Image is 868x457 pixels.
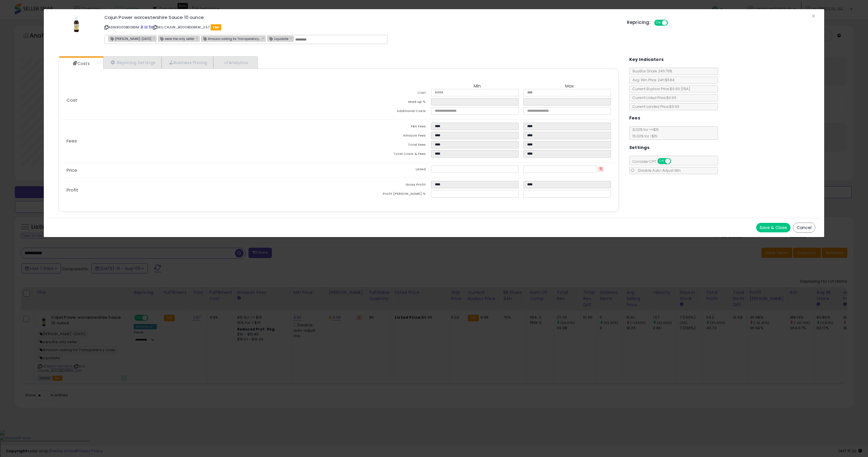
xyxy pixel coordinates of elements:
td: Gross Profit [339,181,431,190]
span: $9.99 [670,86,690,91]
p: Cost [62,98,339,103]
a: All offer listings [144,25,148,30]
span: ( FBA ) [681,86,690,91]
span: ON [658,159,665,164]
span: × [811,12,815,20]
span: Amazon asking for Transparency code [201,36,261,41]
td: FBA Fees [339,123,431,132]
span: FBA [211,24,222,30]
span: OFF [667,20,677,25]
a: Your listing only [149,25,152,30]
th: Max [523,84,616,89]
td: Listed [339,166,431,175]
a: Repricing Settings [103,56,162,69]
span: Current Landed Price: $9.99 [630,104,679,109]
h5: Settings [629,144,649,151]
th: Min [431,84,523,89]
span: BuyBox Share 24h: 79% [630,69,672,74]
a: Analytics [213,56,257,69]
a: × [262,35,266,41]
a: BuyBox page [140,25,143,30]
h5: Key Indicators [629,56,664,63]
span: Current Listed Price: $9.99 [630,95,676,100]
h5: Repricing: [627,20,651,25]
p: ASIN: B000BD0BXM | SKU: CAJUN_B000BD0BXM_2.57 [104,22,618,32]
a: × [196,35,199,41]
a: × [153,35,156,41]
span: OFF [670,159,680,164]
span: 8.00 % for <= $15 [630,127,659,139]
span: Disable Auto-Adjust Min [635,168,681,173]
p: Fees [62,139,339,143]
td: Mark up % [339,98,431,107]
span: Consider CPT: [630,159,679,164]
button: Cancel [793,223,815,233]
span: [PERSON_NAME]-[DATE] [109,36,151,41]
td: Additional Costs [339,107,431,116]
td: Total Fees [339,141,431,150]
h3: Cajun Power worcestershire Sauce 10 ounce [104,15,618,20]
td: Cost [339,89,431,98]
td: Amazon Fees [339,132,431,141]
a: × [290,35,293,41]
p: Profit [62,188,339,192]
img: 31THczrWWIL._SL60_.jpg [67,15,85,33]
span: Avg. Win Price 24h: $11.84 [630,77,675,82]
h5: Fees [629,114,640,122]
span: were the only seller [158,36,194,41]
span: 15.00 % for > $15 [630,134,657,139]
p: Price [62,168,339,173]
a: Costs [59,58,103,69]
td: Profit [PERSON_NAME] % [339,190,431,199]
span: Current Buybox Price: [630,86,690,91]
button: Save & Close [756,223,790,232]
span: Liquidate [267,36,288,41]
a: Business Pricing [162,56,213,69]
td: Total Costs & Fees [339,150,431,159]
span: ON [655,20,662,25]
